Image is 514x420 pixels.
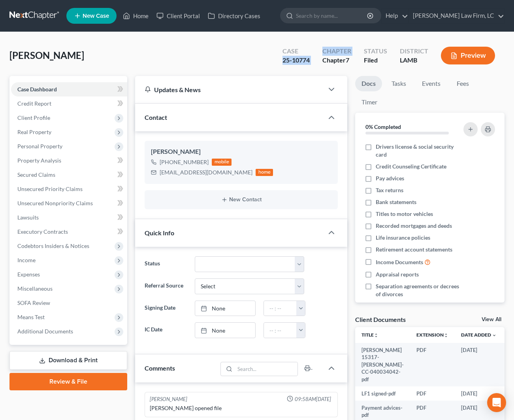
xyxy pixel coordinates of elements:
[355,76,382,91] a: Docs
[376,210,433,218] span: Titles to motor vehicles
[17,200,93,206] span: Unsecured Nonpriority Claims
[355,386,410,401] td: LF1 signed-pdf
[410,386,455,401] td: PDF
[119,9,153,23] a: Home
[17,314,45,320] span: Means Test
[195,323,255,338] a: None
[322,47,351,56] div: Chapter
[376,163,446,170] span: Credit Counseling Certificate
[264,301,297,316] input: -- : --
[282,56,310,65] div: 25-10774
[17,271,40,278] span: Expenses
[376,174,404,182] span: Pay advices
[9,373,127,390] a: Review & File
[160,168,252,176] div: [EMAIL_ADDRESS][DOMAIN_NAME]
[83,13,109,19] span: New Case
[151,147,331,157] div: [PERSON_NAME]
[141,278,191,294] label: Referral Source
[355,95,384,110] a: Timer
[17,100,51,107] span: Credit Report
[17,257,36,263] span: Income
[145,85,314,94] div: Updates & News
[195,301,255,316] a: None
[17,228,68,235] span: Executory Contracts
[17,157,61,164] span: Property Analysis
[11,225,127,239] a: Executory Contracts
[376,234,430,242] span: Life insurance policies
[364,56,387,65] div: Filed
[141,322,191,338] label: IC Date
[355,343,410,386] td: [PERSON_NAME] 15317-[PERSON_NAME]-CC-040034042-pdf
[487,393,506,412] div: Open Intercom Messenger
[416,76,447,91] a: Events
[400,47,428,56] div: District
[455,386,503,401] td: [DATE]
[376,143,460,159] span: Drivers license & social security card
[17,328,73,335] span: Additional Documents
[455,343,503,386] td: [DATE]
[150,404,333,412] div: [PERSON_NAME] opened file
[296,8,368,23] input: Search by name...
[450,76,475,91] a: Fees
[151,197,331,203] button: New Contact
[385,76,412,91] a: Tasks
[361,332,378,338] a: Titleunfold_more
[376,271,419,278] span: Appraisal reports
[145,114,167,121] span: Contact
[145,229,174,236] span: Quick Info
[235,362,298,376] input: Search...
[17,299,50,306] span: SOFA Review
[295,395,331,403] span: 09:58AM[DATE]
[264,323,297,338] input: -- : --
[376,282,460,298] span: Separation agreements or decrees of divorces
[410,343,455,386] td: PDF
[11,210,127,225] a: Lawsuits
[11,168,127,182] a: Secured Claims
[376,222,452,230] span: Recorded mortgages and deeds
[441,47,495,64] button: Preview
[355,315,406,324] div: Client Documents
[9,49,84,61] span: [PERSON_NAME]
[11,182,127,196] a: Unsecured Priority Claims
[400,56,428,65] div: LAMB
[17,171,55,178] span: Secured Claims
[150,395,187,403] div: [PERSON_NAME]
[212,159,232,166] div: mobile
[376,186,403,194] span: Tax returns
[444,333,448,338] i: unfold_more
[11,82,127,96] a: Case Dashboard
[141,301,191,316] label: Signing Date
[365,123,401,130] strong: 0% Completed
[256,169,273,176] div: home
[153,9,204,23] a: Client Portal
[409,9,504,23] a: [PERSON_NAME] Law Firm, LC
[145,364,175,372] span: Comments
[376,258,423,266] span: Income Documents
[141,256,191,272] label: Status
[17,86,57,93] span: Case Dashboard
[17,242,89,249] span: Codebtors Insiders & Notices
[11,196,127,210] a: Unsecured Nonpriority Claims
[482,317,501,322] a: View All
[11,96,127,111] a: Credit Report
[9,351,127,370] a: Download & Print
[204,9,264,23] a: Directory Cases
[17,129,51,135] span: Real Property
[492,333,497,338] i: expand_more
[322,56,351,65] div: Chapter
[17,214,39,221] span: Lawsuits
[376,198,416,206] span: Bank statements
[160,158,209,166] div: [PHONE_NUMBER]
[17,143,62,149] span: Personal Property
[364,47,387,56] div: Status
[376,246,452,254] span: Retirement account statements
[282,47,310,56] div: Case
[416,332,448,338] a: Extensionunfold_more
[17,114,50,121] span: Client Profile
[374,333,378,338] i: unfold_more
[382,9,408,23] a: Help
[11,153,127,168] a: Property Analysis
[11,296,127,310] a: SOFA Review
[17,185,83,192] span: Unsecured Priority Claims
[17,285,53,292] span: Miscellaneous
